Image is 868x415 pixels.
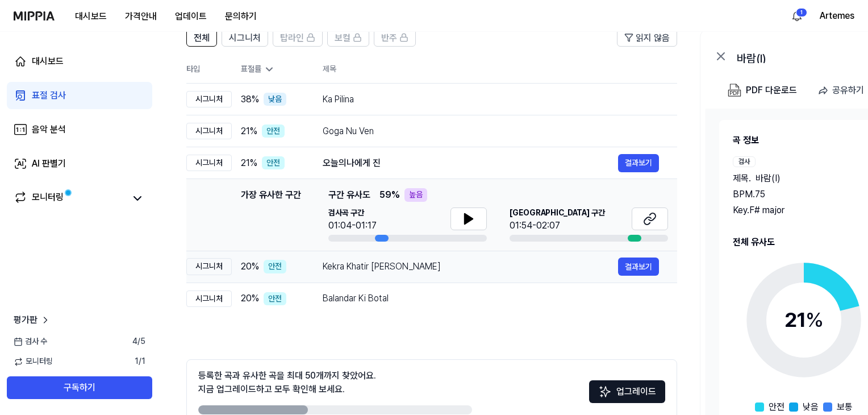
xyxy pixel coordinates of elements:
button: 탑라인 [273,28,323,47]
a: 평가판 [14,313,51,327]
div: 21 [784,305,824,335]
button: PDF 다운로드 [725,79,799,102]
span: 평가판 [14,313,37,327]
button: 가격안내 [116,5,166,28]
span: 반주 [381,31,397,45]
div: 검사 [733,156,756,167]
span: 20 % [241,292,259,305]
div: 표절률 [241,64,304,75]
button: 업데이트 [166,5,216,28]
div: AI 판별기 [32,157,66,171]
a: 표절 검사 [7,82,152,109]
div: PDF 다운로드 [746,83,797,98]
span: 제목 . [733,172,751,185]
span: 검사 수 [14,336,47,347]
span: 구간 유사도 [328,188,370,202]
button: 업그레이드 [589,380,665,403]
div: 시그니처 [186,258,232,275]
span: 21 % [241,125,257,138]
div: 안전 [264,292,286,306]
div: BPM. 75 [733,188,867,201]
div: 01:54-02:07 [510,219,605,233]
div: 1 [796,8,807,17]
span: 읽지 않음 [636,31,670,45]
img: Sparkles [598,385,612,399]
span: 시그니처 [229,31,261,45]
div: 안전 [264,260,286,273]
div: 모니터링 [32,190,64,206]
a: AI 판별기 [7,150,152,177]
div: 시그니처 [186,123,232,140]
button: 반주 [374,28,416,47]
a: 대시보드 [7,48,152,75]
button: 알림1 [788,7,806,25]
img: 알림 [790,9,804,23]
button: 전체 [186,28,217,47]
span: 보컬 [335,31,350,45]
button: Artemes [820,9,854,23]
div: 표절 검사 [32,89,66,102]
div: Balandar Ki Botal [323,292,659,305]
div: 공유하기 [832,83,864,98]
button: 결과보기 [618,258,659,276]
div: Ka Pilina [323,93,659,106]
button: 구독하기 [7,376,152,399]
div: 대시보드 [32,55,64,68]
div: 높음 [404,188,427,202]
span: 21 % [241,156,257,170]
a: Sparkles업그레이드 [589,390,665,401]
img: PDF Download [728,84,741,97]
a: 모니터링 [14,190,125,206]
button: 대시보드 [66,5,116,28]
span: 20 % [241,260,259,273]
span: 탑라인 [280,31,304,45]
span: 낮음 [803,400,819,414]
span: 59 % [379,188,400,202]
button: 보컬 [327,28,369,47]
div: 시그니처 [186,290,232,308]
div: Kekra Khatir [PERSON_NAME] [323,260,618,273]
span: 보통 [837,400,853,414]
div: 가장 유사한 구간 [241,188,301,242]
span: [GEOGRAPHIC_DATA] 구간 [510,208,605,219]
span: 4 / 5 [132,336,145,347]
a: 음악 분석 [7,116,152,143]
div: 시그니처 [186,91,232,108]
span: 검사곡 구간 [328,208,377,219]
div: 음악 분석 [32,123,66,136]
span: 안전 [769,400,784,414]
div: 낮음 [264,93,286,106]
div: 오늘의나에게 진 [323,156,618,170]
span: 38 % [241,93,259,106]
button: 시그니처 [222,28,268,47]
th: 제목 [323,56,677,83]
button: 결과보기 [618,154,659,172]
th: 타입 [186,56,232,84]
div: Goga Nu Ven [323,125,659,138]
button: 읽지 않음 [617,28,677,47]
div: 01:04-01:17 [328,219,377,233]
div: 등록한 곡과 유사한 곡을 최대 50개까지 찾았어요. 지금 업그레이드하고 모두 확인해 보세요. [198,369,376,396]
div: 안전 [262,125,285,138]
span: % [806,308,824,332]
span: 전체 [194,31,210,45]
div: 안전 [262,156,285,170]
span: 모니터링 [14,356,53,367]
div: Key. F# major [733,204,867,217]
img: logo [14,11,55,20]
a: 업데이트 [166,1,216,32]
span: 1 / 1 [135,356,145,367]
span: 바람(I) [756,172,781,185]
div: 시그니처 [186,155,232,172]
button: 문의하기 [216,5,266,28]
